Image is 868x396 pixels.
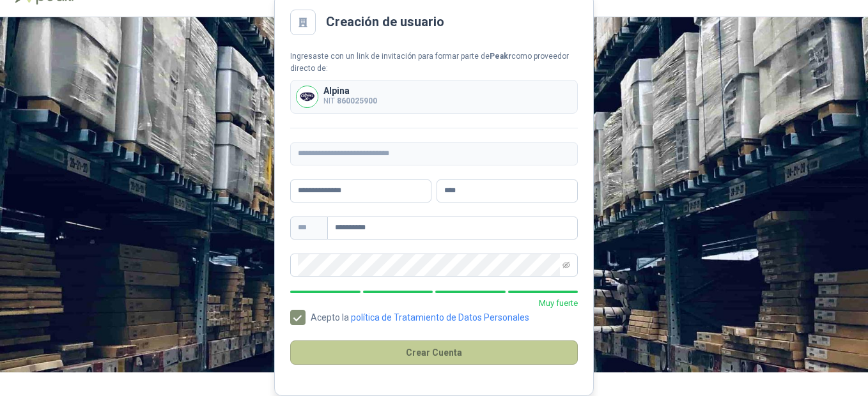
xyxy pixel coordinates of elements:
h2: Creación de usuario [326,12,444,32]
p: Alpina [323,86,377,95]
button: Crear Cuenta [290,340,578,365]
img: Company Logo [297,86,318,107]
p: Muy fuerte [290,297,578,310]
a: política de Tratamiento de Datos Personales [351,312,529,323]
div: Ingresaste con un link de invitación para formar parte de como proveedor directo de: [290,50,578,75]
span: eye-invisible [562,261,570,269]
b: 860025900 [337,96,377,105]
b: Peakr [490,52,511,61]
p: NIT [323,95,377,107]
span: Acepto la [306,313,534,322]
